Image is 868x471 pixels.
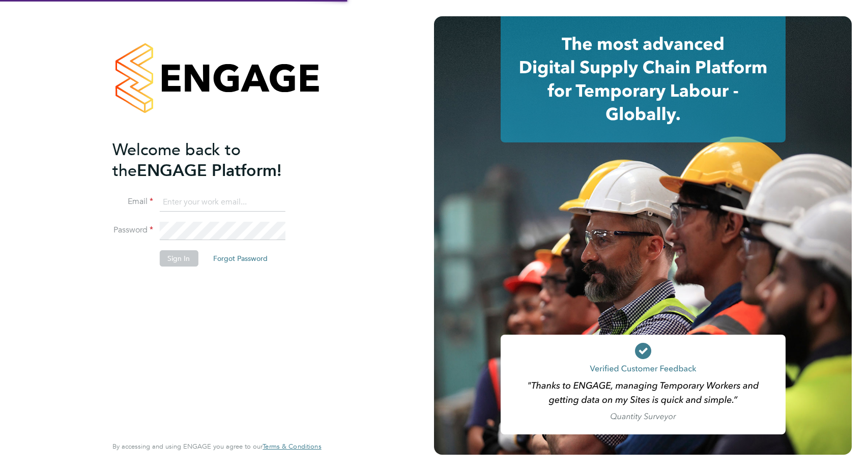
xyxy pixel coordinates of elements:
[159,193,285,212] input: Enter your work email...
[112,196,153,207] label: Email
[263,443,321,451] a: Terms & Conditions
[112,225,153,236] label: Password
[159,250,198,267] button: Sign In
[112,139,311,181] h2: ENGAGE Platform!
[112,140,241,181] span: Welcome back to the
[112,442,321,451] span: By accessing and using ENGAGE you agree to our
[205,250,276,267] button: Forgot Password
[263,442,321,451] span: Terms & Conditions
